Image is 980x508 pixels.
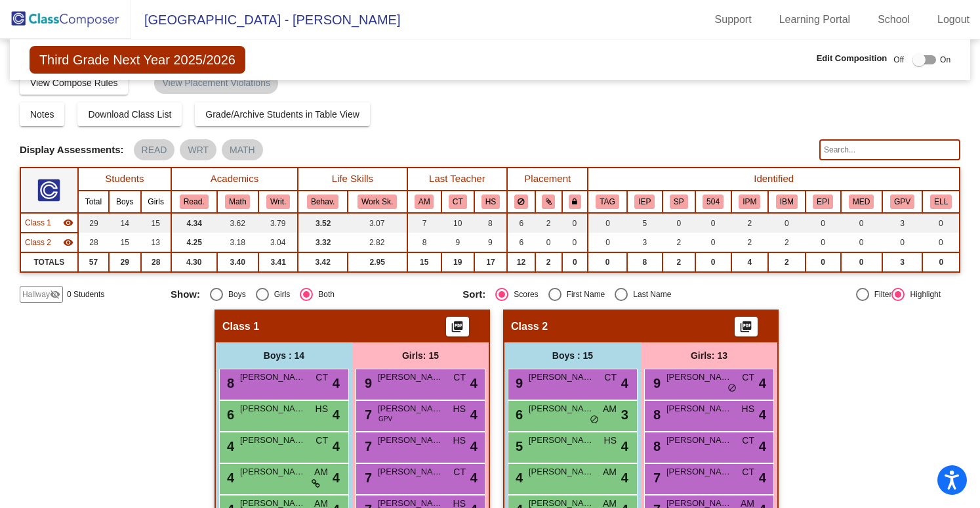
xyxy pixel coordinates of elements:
[171,252,217,272] td: 4.30
[378,371,443,384] span: [PERSON_NAME]
[849,195,874,209] button: MED
[217,213,258,233] td: 3.62
[225,195,250,209] button: Math
[882,191,923,213] th: Good Parent Volunteer
[930,195,952,209] button: ELL
[316,402,328,416] span: HS
[20,103,65,126] button: Notes
[25,217,51,229] span: Class 1
[474,233,508,252] td: 9
[588,252,627,272] td: 0
[666,371,732,384] span: [PERSON_NAME]
[20,213,78,233] td: Hidden teacher - No Class Name
[768,191,806,213] th: Individual Planning Meetings In Process for Behavior
[63,237,73,248] mat-icon: visibility
[462,289,485,300] span: Sort:
[742,371,754,384] span: CT
[893,54,904,66] span: Off
[806,213,841,233] td: 0
[628,289,671,300] div: Last Name
[298,233,348,252] td: 3.32
[316,434,328,448] span: CT
[333,468,340,488] span: 4
[867,9,920,30] a: School
[258,252,298,272] td: 3.41
[88,109,171,120] span: Download Class List
[453,402,466,416] span: HS
[841,233,882,252] td: 0
[449,320,465,338] mat-icon: picture_as_pdf
[205,109,359,120] span: Grade/Archive Students in Table View
[604,434,617,448] span: HS
[813,195,833,209] button: EPI
[512,439,523,453] span: 5
[562,191,588,213] th: Keep with teacher
[407,252,441,272] td: 15
[30,78,118,88] span: View Compose Rules
[727,383,737,394] span: do_not_disturb_alt
[663,213,695,233] td: 0
[507,168,588,191] th: Placement
[882,233,923,252] td: 0
[507,252,535,272] td: 12
[333,405,340,425] span: 4
[470,468,478,488] span: 4
[841,252,882,272] td: 0
[922,233,960,252] td: 0
[735,317,758,336] button: Print Students Details
[507,233,535,252] td: 6
[453,465,466,479] span: CT
[361,471,372,485] span: 7
[882,252,923,272] td: 3
[562,233,588,252] td: 0
[731,233,769,252] td: 2
[109,191,141,213] th: Boys
[446,317,469,336] button: Print Students Details
[171,233,217,252] td: 4.25
[819,139,960,160] input: Search...
[627,233,663,252] td: 3
[731,191,769,213] th: Individual Planning Meetings in Process for Academics
[67,289,104,300] span: 0 Students
[378,465,443,478] span: [PERSON_NAME]
[361,407,372,422] span: 7
[511,320,548,333] span: Class 2
[78,252,109,272] td: 57
[361,376,372,390] span: 9
[731,213,769,233] td: 2
[378,414,392,424] span: GPV
[759,405,766,425] span: 4
[298,252,348,272] td: 3.42
[588,191,627,213] th: Gifted and Talented
[470,405,478,425] span: 4
[841,191,882,213] th: Major Medical
[650,407,661,422] span: 8
[20,233,78,252] td: Hidden teacher - No Class Name
[627,191,663,213] th: Individualized Education Plan
[695,213,731,233] td: 0
[627,213,663,233] td: 5
[588,168,960,191] th: Identified
[348,252,407,272] td: 2.95
[529,402,594,415] span: [PERSON_NAME]
[562,213,588,233] td: 0
[474,213,508,233] td: 8
[224,439,234,453] span: 4
[695,191,731,213] th: 504 Plan
[316,371,328,384] span: CT
[603,465,617,479] span: AM
[240,465,306,478] span: [PERSON_NAME]
[30,46,245,74] span: Third Grade Next Year 2025/2026
[621,468,628,488] span: 4
[25,237,51,248] span: Class 2
[171,289,200,300] span: Show:
[258,213,298,233] td: 3.79
[759,436,766,456] span: 4
[481,195,500,209] button: HS
[224,376,234,390] span: 8
[216,342,352,369] div: Boys : 14
[171,213,217,233] td: 4.34
[474,252,508,272] td: 17
[529,465,594,478] span: [PERSON_NAME]
[529,434,594,447] span: [PERSON_NAME]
